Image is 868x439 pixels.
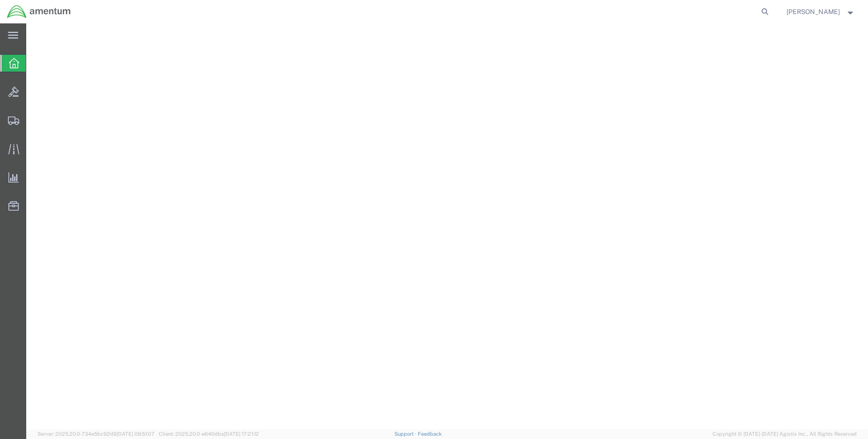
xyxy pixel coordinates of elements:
[786,7,840,17] span: Brian Marquez
[394,431,418,437] a: Support
[7,5,71,19] img: logo
[26,23,868,429] iframe: FS Legacy Container
[712,430,857,438] span: Copyright © [DATE]-[DATE] Agistix Inc., All Rights Reserved
[117,431,155,437] span: [DATE] 09:51:07
[37,431,155,437] span: Server: 2025.20.0-734e5bc92d9
[159,431,259,437] span: Client: 2025.20.0-e640dba
[224,431,259,437] span: [DATE] 17:21:12
[418,431,442,437] a: Feedback
[786,6,855,17] button: [PERSON_NAME]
